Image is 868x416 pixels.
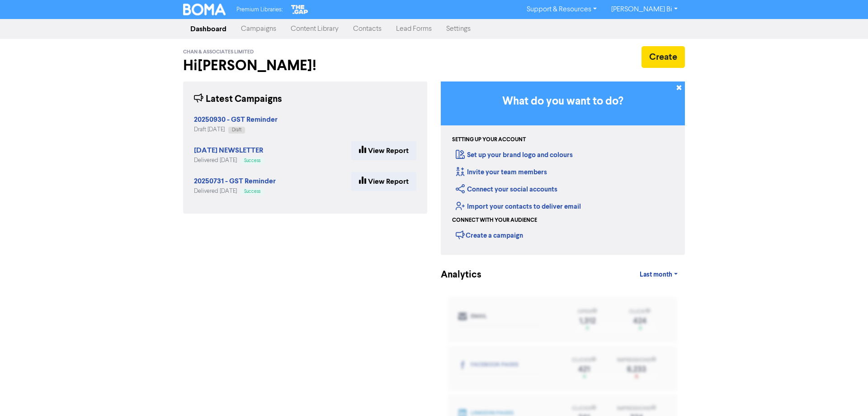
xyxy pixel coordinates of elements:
img: The Gap [290,4,310,15]
a: View Report [351,141,416,160]
div: Delivered [DATE] [194,156,264,165]
a: Campaigns [234,20,283,38]
span: Premium Libraries: [236,7,283,13]
strong: 20250930 - GST Reminder [194,115,278,124]
a: Lead Forms [389,20,439,38]
a: Set up your brand logo and colours [456,151,573,159]
div: Latest Campaigns [194,92,282,106]
strong: [DATE] NEWSLETTER [194,146,263,155]
div: Getting Started in BOMA [441,81,685,255]
button: Create [642,46,685,68]
a: Connect your social accounts [456,185,557,194]
h2: Hi [PERSON_NAME] ! [183,57,427,74]
a: Content Library [283,20,346,38]
a: [PERSON_NAME] Bi [604,2,685,17]
span: Last month [640,271,672,279]
a: View Report [351,172,416,191]
a: Invite your team members [456,168,547,177]
span: Success [244,189,260,194]
a: [DATE] NEWSLETTER [194,147,263,154]
div: Draft [DATE] [194,125,278,134]
div: Setting up your account [452,136,526,144]
a: Contacts [346,20,389,38]
a: Settings [439,20,478,38]
span: Chan & Associates Limited [183,49,254,55]
img: BOMA Logo [183,4,226,15]
a: Import your contacts to deliver email [456,202,581,211]
div: Delivered [DATE] [194,187,276,196]
a: 20250731 - GST Reminder [194,178,276,185]
a: Dashboard [183,20,234,38]
a: 20250930 - GST Reminder [194,116,278,124]
h3: What do you want to do? [454,95,671,108]
div: Create a campaign [456,228,523,242]
a: Support & Resources [519,2,604,17]
strong: 20250731 - GST Reminder [194,177,276,186]
span: Success [244,158,260,163]
div: Analytics [441,268,470,282]
span: Draft [232,128,241,132]
div: Connect with your audience [452,216,537,225]
a: Last month [632,266,685,284]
